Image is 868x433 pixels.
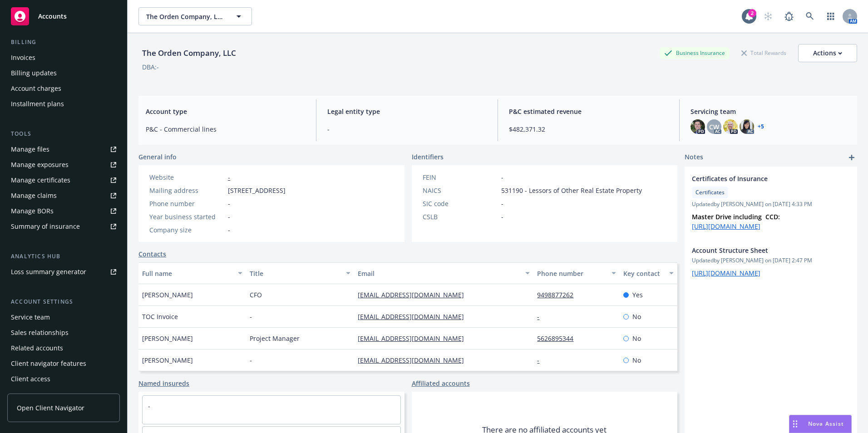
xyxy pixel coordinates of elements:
[354,262,534,284] button: Email
[798,44,857,62] button: Actions
[537,290,581,299] a: 9498877262
[423,199,498,208] div: SIC code
[11,97,64,111] div: Installment plans
[358,290,471,299] a: [EMAIL_ADDRESS][DOMAIN_NAME]
[685,238,857,285] div: Account Structure SheetUpdatedby [PERSON_NAME] on [DATE] 2:47 PM[URL][DOMAIN_NAME]
[7,81,120,96] a: Account charges
[537,312,547,321] a: -
[789,415,801,433] div: Drag to move
[11,142,49,157] div: Manage files
[509,124,668,134] span: $482,371.32
[7,252,120,261] div: Analytics hub
[692,222,760,231] a: [URL][DOMAIN_NAME]
[808,420,844,428] span: Nova Assist
[423,212,498,221] div: CSLB
[692,269,760,277] a: [URL][DOMAIN_NAME]
[501,172,503,182] span: -
[142,334,193,343] span: [PERSON_NAME]
[11,188,57,203] div: Manage claims
[149,172,224,182] div: Website
[7,129,120,138] div: Tools
[38,13,67,20] span: Accounts
[11,173,70,187] div: Manage certificates
[250,334,300,343] span: Project Manager
[737,47,791,59] div: Total Rewards
[11,157,69,172] div: Manage exposures
[501,186,642,195] span: 531190 - Lessors of Other Real Estate Property
[142,312,178,321] span: TOC Invoice
[660,47,730,59] div: Business Insurance
[7,157,120,172] a: Manage exposures
[7,50,120,65] a: Invoices
[7,297,120,306] div: Account settings
[692,212,780,221] strong: Master Drive including CCD:
[501,212,503,221] span: -
[7,66,120,80] a: Billing updates
[623,269,664,278] div: Key contact
[632,290,643,300] span: Yes
[11,219,80,234] div: Summary of insurance
[358,312,471,321] a: [EMAIL_ADDRESS][DOMAIN_NAME]
[692,174,826,183] span: Certificates of Insurance
[7,188,120,203] a: Manage claims
[142,269,232,278] div: Full name
[142,62,159,72] div: DBA: -
[246,262,354,284] button: Title
[228,212,230,221] span: -
[327,124,487,134] span: -
[690,107,850,116] span: Servicing team
[11,372,50,386] div: Client access
[138,152,177,162] span: General info
[537,356,547,364] a: -
[632,355,641,365] span: No
[7,356,120,371] a: Client navigator features
[250,312,252,321] span: -
[146,12,225,21] span: The Orden Company, LLC
[412,379,470,388] a: Affiliated accounts
[537,334,581,343] a: 5626895344
[846,152,857,163] a: add
[7,142,120,157] a: Manage files
[11,265,86,279] div: Loss summary generator
[11,341,63,355] div: Related accounts
[11,325,69,340] div: Sales relationships
[149,186,224,195] div: Mailing address
[7,219,120,234] a: Summary of insurance
[228,199,230,208] span: -
[11,50,35,65] div: Invoices
[142,290,193,300] span: [PERSON_NAME]
[7,265,120,279] a: Loss summary generator
[7,325,120,340] a: Sales relationships
[7,341,120,355] a: Related accounts
[7,4,120,29] a: Accounts
[509,107,668,116] span: P&C estimated revenue
[412,152,444,162] span: Identifiers
[138,47,240,59] div: The Orden Company, LLC
[228,173,230,182] a: -
[228,186,286,195] span: [STREET_ADDRESS]
[723,119,738,134] img: photo
[758,124,764,129] a: +5
[7,204,120,218] a: Manage BORs
[11,66,57,80] div: Billing updates
[632,334,641,343] span: No
[692,246,826,255] span: Account Structure Sheet
[801,7,819,25] a: Search
[358,334,471,343] a: [EMAIL_ADDRESS][DOMAIN_NAME]
[740,119,754,134] img: photo
[632,312,641,321] span: No
[11,356,86,371] div: Client navigator features
[692,256,850,265] span: Updated by [PERSON_NAME] on [DATE] 2:47 PM
[709,122,719,132] span: CW
[17,403,84,413] span: Open Client Navigator
[748,9,756,17] div: 2
[146,124,305,134] span: P&C - Commercial lines
[11,81,61,96] div: Account charges
[146,107,305,116] span: Account type
[138,262,246,284] button: Full name
[11,204,54,218] div: Manage BORs
[7,372,120,386] a: Client access
[780,7,798,25] a: Report a Bug
[620,262,677,284] button: Key contact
